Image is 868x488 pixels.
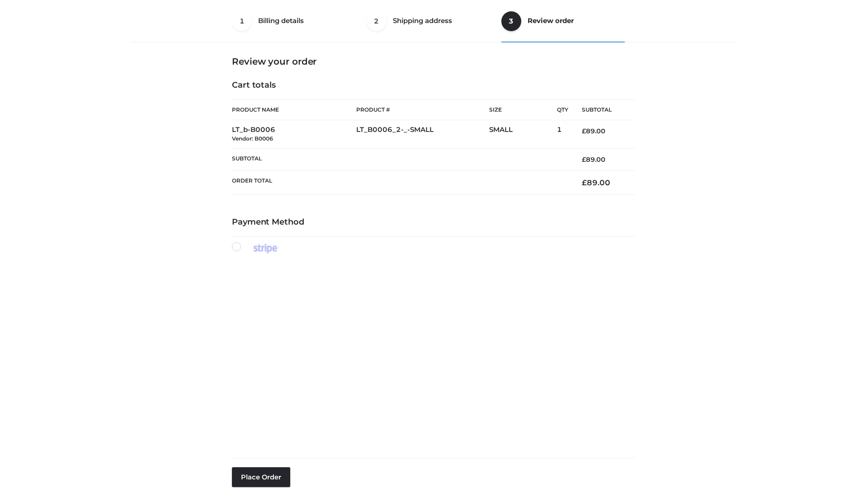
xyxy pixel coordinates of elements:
td: LT_B0006_2-_-SMALL [356,120,489,149]
th: Subtotal [232,148,568,170]
button: Place order [232,467,290,487]
span: £ [582,155,586,164]
bdi: 89.00 [582,178,610,187]
h4: Payment Method [232,217,636,227]
th: Qty [557,99,568,120]
h4: Cart totals [232,80,636,90]
th: Order Total [232,171,568,195]
th: Size [489,100,552,120]
span: £ [582,127,586,135]
td: SMALL [489,120,557,149]
iframe: Secure payment input frame [230,252,634,450]
small: Vendor: B0006 [232,135,273,142]
th: Product Name [232,99,356,120]
td: 1 [557,120,568,149]
th: Product # [356,99,489,120]
bdi: 89.00 [582,155,605,164]
bdi: 89.00 [582,127,605,135]
td: LT_b-B0006 [232,120,356,149]
span: £ [582,178,587,187]
h3: Review your order [232,56,636,67]
th: Subtotal [568,100,636,120]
